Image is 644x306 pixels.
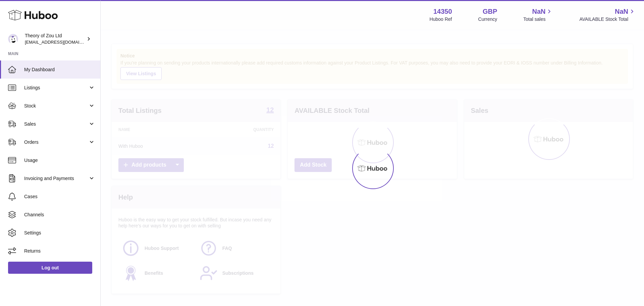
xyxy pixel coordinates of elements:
[24,85,88,91] span: Listings
[24,139,88,145] span: Orders
[24,175,88,182] span: Invoicing and Payments
[24,157,95,164] span: Usage
[579,16,636,23] span: AVAILABLE Stock Total
[24,193,95,200] span: Cases
[25,39,99,45] span: [EMAIL_ADDRESS][DOMAIN_NAME]
[483,7,497,16] strong: GBP
[433,7,452,16] strong: 14350
[532,7,545,16] span: NaN
[25,33,85,45] div: Theory of Zou Ltd
[24,103,88,109] span: Stock
[523,7,553,23] a: NaN Total sales
[24,248,95,254] span: Returns
[24,230,95,236] span: Settings
[24,67,95,73] span: My Dashboard
[523,16,553,23] span: Total sales
[24,121,88,127] span: Sales
[8,262,92,274] a: Log out
[430,16,452,23] div: Huboo Ref
[478,16,497,23] div: Currency
[8,34,18,44] img: internalAdmin-14350@internal.huboo.com
[615,7,628,16] span: NaN
[24,212,95,218] span: Channels
[579,7,636,23] a: NaN AVAILABLE Stock Total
